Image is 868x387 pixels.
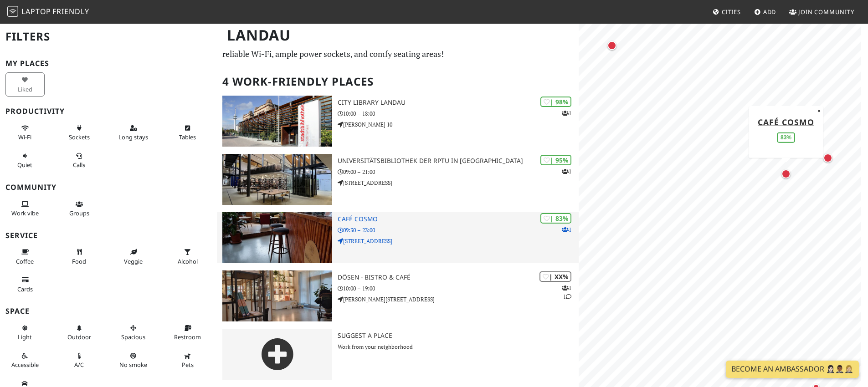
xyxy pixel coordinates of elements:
span: Coffee [16,257,34,265]
button: Wi-Fi [5,121,45,145]
span: Alcohol [178,257,198,265]
span: Food [72,257,86,265]
h3: Suggest a Place [338,332,579,340]
button: Sockets [60,121,99,145]
span: Restroom [174,333,201,341]
button: A/C [60,348,99,372]
a: City library Landau | 98% 1 City library Landau 10:00 – 18:00 [PERSON_NAME] 10 [217,96,579,147]
img: LaptopFriendly [7,6,18,17]
span: Long stays [118,133,148,141]
button: Cards [5,272,45,296]
button: Tables [168,121,207,145]
a: Café Cosmo | 83% 1 Café Cosmo 09:30 – 23:00 [STREET_ADDRESS] [217,212,579,263]
h3: My Places [5,59,211,68]
p: [STREET_ADDRESS] [338,178,579,187]
a: Café Cosmo [758,116,814,127]
a: Add [750,4,780,20]
div: | XX% [539,271,571,282]
a: LaptopFriendly LaptopFriendly [7,4,89,20]
h2: Filters [5,23,211,51]
span: Quiet [17,161,32,169]
button: Light [5,321,45,345]
span: Friendly [52,6,89,16]
span: People working [11,209,39,217]
span: Natural light [18,333,32,341]
p: 09:00 – 21:00 [338,168,579,176]
span: Video/audio calls [73,161,85,169]
h3: Community [5,183,211,192]
span: Work-friendly tables [179,133,196,141]
a: Suggest a Place Work from your neighborhood [217,329,579,380]
a: Join Community [786,4,858,20]
h3: Universitätsbibliothek der RPTU in [GEOGRAPHIC_DATA] [338,157,579,165]
button: Food [60,244,99,269]
h3: DÖSEN - Bistro & Café [338,274,579,281]
p: Work from your neighborhood [338,342,579,351]
a: Cities [709,4,745,20]
h3: Café Cosmo [338,215,579,223]
span: Smoke free [119,361,147,369]
p: 10:00 – 19:00 [338,284,579,293]
span: Laptop [21,6,51,16]
h3: Productivity [5,107,211,116]
img: City library Landau [222,96,332,147]
div: Map marker [606,39,618,52]
span: Outdoor area [67,333,91,341]
span: Spacious [121,333,145,341]
div: | 95% [540,155,571,165]
span: Pet friendly [182,361,194,369]
h3: Space [5,307,211,316]
button: Coffee [5,244,45,269]
button: Restroom [168,321,207,345]
button: Outdoor [60,321,99,345]
button: Groups [60,197,99,221]
div: | 83% [540,213,571,224]
button: Work vibe [5,197,45,221]
p: 09:30 – 23:00 [338,226,579,234]
div: | 98% [540,97,571,107]
div: Map marker [822,152,834,164]
p: 1 [562,167,571,176]
p: 1 1 [562,284,571,301]
img: Universitätsbibliothek der RPTU in Landau [222,154,332,205]
button: Quiet [5,148,45,173]
h2: 4 Work-Friendly Places [222,68,573,96]
p: 1 [562,109,571,117]
a: Universitätsbibliothek der RPTU in Landau | 95% 1 Universitätsbibliothek der RPTU in [GEOGRAPHIC_... [217,154,579,205]
span: Group tables [69,209,89,217]
img: gray-place-d2bdb4477600e061c01bd816cc0f2ef0cfcb1ca9e3ad78868dd16fb2af073a21.png [222,329,332,380]
a: DÖSEN - Bistro & Café | XX% 11 DÖSEN - Bistro & Café 10:00 – 19:00 [PERSON_NAME][STREET_ADDRESS] [217,270,579,321]
div: 83% [777,132,795,143]
h3: Service [5,231,211,240]
p: 1 [562,225,571,234]
span: Power sockets [69,133,90,141]
h1: Landau [220,23,577,48]
span: Join Community [798,8,854,16]
p: [PERSON_NAME] 10 [338,120,579,129]
p: [PERSON_NAME][STREET_ADDRESS] [338,295,579,304]
button: Accessible [5,348,45,372]
img: DÖSEN - Bistro & Café [222,270,332,321]
img: Café Cosmo [222,212,332,263]
button: Alcohol [168,244,207,269]
span: Stable Wi-Fi [18,133,31,141]
button: Calls [60,148,99,173]
div: Map marker [780,168,792,180]
span: Air conditioned [74,361,84,369]
span: Add [763,8,776,16]
button: No smoke [114,348,153,372]
p: 10:00 – 18:00 [338,109,579,118]
span: Cities [722,8,741,16]
span: Veggie [124,257,143,265]
button: Long stays [114,121,153,145]
p: [STREET_ADDRESS] [338,237,579,245]
button: Close popup [815,106,823,116]
h3: City library Landau [338,99,579,107]
button: Veggie [114,244,153,269]
button: Pets [168,348,207,372]
span: Accessible [11,361,39,369]
span: Credit cards [17,285,33,293]
button: Spacious [114,321,153,345]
